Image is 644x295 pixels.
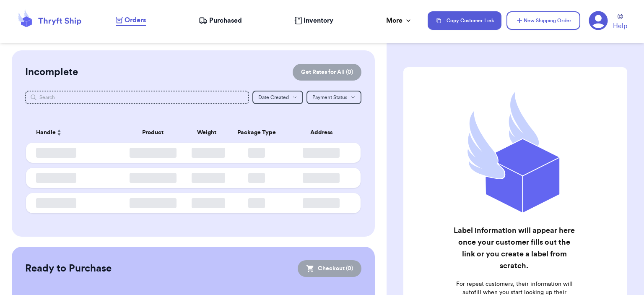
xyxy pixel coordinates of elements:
[116,15,146,26] a: Orders
[56,128,62,138] button: Sort ascending
[386,16,413,26] div: More
[613,21,627,31] span: Help
[209,16,242,26] span: Purchased
[613,14,627,31] a: Help
[306,91,361,104] button: Payment Status
[428,11,501,30] button: Copy Customer Link
[304,16,333,26] span: Inventory
[287,123,361,143] th: Address
[119,123,187,143] th: Product
[506,11,580,30] button: New Shipping Order
[294,16,333,26] a: Inventory
[293,64,361,81] button: Get Rates for All (0)
[312,95,347,100] span: Payment Status
[252,91,303,104] button: Date Created
[25,65,78,79] h2: Incomplete
[25,91,249,104] input: Search
[187,123,227,143] th: Weight
[125,15,146,25] span: Orders
[199,16,242,26] a: Purchased
[452,225,577,272] h2: Label information will appear here once your customer fills out the link or you create a label fr...
[36,128,56,137] span: Handle
[298,260,361,277] button: Checkout (0)
[227,123,287,143] th: Package Type
[25,262,112,275] h2: Ready to Purchase
[258,95,289,100] span: Date Created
